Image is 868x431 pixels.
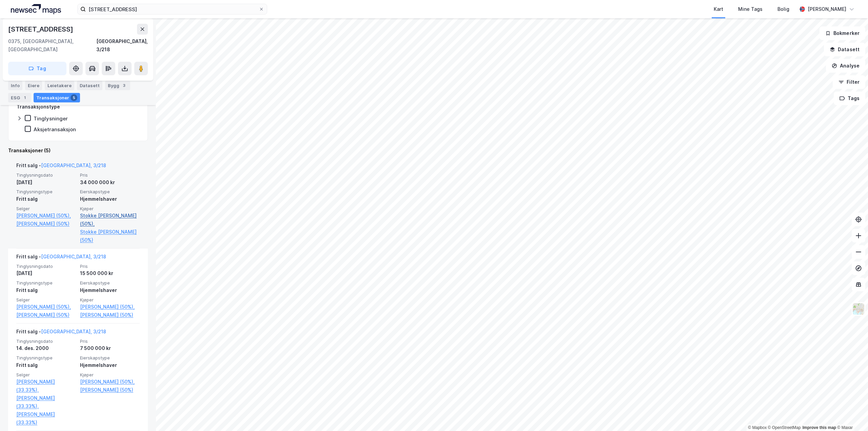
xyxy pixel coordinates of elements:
div: Fritt salg - [16,253,106,263]
div: 1 [21,94,28,101]
a: [PERSON_NAME] (50%), [16,212,76,220]
div: [DATE] [16,178,76,187]
span: Selger [16,372,76,378]
a: Improve this map [803,425,836,430]
a: [PERSON_NAME] (50%), [80,303,140,311]
div: Eiere [25,81,42,90]
span: Pris [80,338,140,344]
div: [DATE] [16,269,76,277]
a: [PERSON_NAME] (33.33%) [16,410,76,427]
a: Stokke [PERSON_NAME] (50%) [80,228,140,244]
div: Bolig [777,5,789,13]
div: 0375, [GEOGRAPHIC_DATA], [GEOGRAPHIC_DATA] [8,37,96,54]
span: Tinglysningsdato [16,172,76,178]
div: 3 [121,82,127,89]
button: Tags [834,92,865,105]
span: Selger [16,297,76,303]
span: Kjøper [80,206,140,212]
span: Tinglysningstype [16,189,76,195]
a: [PERSON_NAME] (33.33%), [16,378,76,394]
a: [PERSON_NAME] (50%) [16,311,76,319]
div: Datasett [77,81,102,90]
div: Transaksjonstype [17,103,60,111]
div: Fritt salg [16,361,76,369]
iframe: Chat Widget [834,398,868,431]
span: Eierskapstype [80,189,140,195]
a: [GEOGRAPHIC_DATA], 3/218 [41,254,106,259]
div: Kart [714,5,723,13]
span: Pris [80,172,140,178]
span: Tinglysningsdato [16,338,76,344]
span: Kjøper [80,297,140,303]
a: [PERSON_NAME] (33.33%), [16,394,76,410]
div: [PERSON_NAME] [808,5,846,13]
button: Datasett [824,43,865,56]
div: 7 500 000 kr [80,344,140,352]
a: [PERSON_NAME] (50%), [80,378,140,386]
button: Bokmerker [820,26,865,40]
div: Transaksjoner [34,93,80,102]
button: Filter [833,75,865,89]
div: Fritt salg [16,195,76,203]
div: Leietakere [45,81,74,90]
a: [GEOGRAPHIC_DATA], 3/218 [41,329,106,334]
div: Hjemmelshaver [80,286,140,294]
div: 5 [71,94,77,101]
a: [PERSON_NAME] (50%) [16,220,76,228]
a: [PERSON_NAME] (50%), [16,303,76,311]
span: Kjøper [80,372,140,378]
button: Tag [8,62,66,75]
div: [STREET_ADDRESS] [8,24,75,35]
a: [PERSON_NAME] (50%) [80,386,140,394]
a: Stokke [PERSON_NAME] (50%), [80,212,140,228]
span: Eierskapstype [80,280,140,286]
div: ESG [8,93,31,102]
span: Pris [80,263,140,269]
input: Søk på adresse, matrikkel, gårdeiere, leietakere eller personer [86,4,259,14]
div: Tinglysninger [34,115,68,122]
span: Tinglysningstype [16,280,76,286]
span: Eierskapstype [80,355,140,361]
a: Mapbox [748,425,767,430]
a: OpenStreetMap [768,425,801,430]
span: Tinglysningsdato [16,263,76,269]
a: [PERSON_NAME] (50%) [80,311,140,319]
div: Mine Tags [738,5,763,13]
span: Selger [16,206,76,212]
div: Aksjetransaksjon [34,126,76,133]
button: Analyse [826,59,865,73]
div: Info [8,81,22,90]
div: Fritt salg - [16,328,106,338]
a: [GEOGRAPHIC_DATA], 3/218 [41,162,106,168]
div: Hjemmelshaver [80,195,140,203]
div: 14. des. 2000 [16,344,76,352]
div: Fritt salg [16,286,76,294]
div: 15 500 000 kr [80,269,140,277]
div: Bygg [105,81,130,90]
span: Tinglysningstype [16,355,76,361]
div: 34 000 000 kr [80,178,140,187]
img: Z [852,302,865,315]
img: logo.a4113a55bc3d86da70a041830d287a7e.svg [11,4,61,14]
div: Fritt salg - [16,161,106,172]
div: Transaksjoner (5) [8,146,148,155]
div: Hjemmelshaver [80,361,140,369]
div: [GEOGRAPHIC_DATA], 3/218 [96,37,148,54]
